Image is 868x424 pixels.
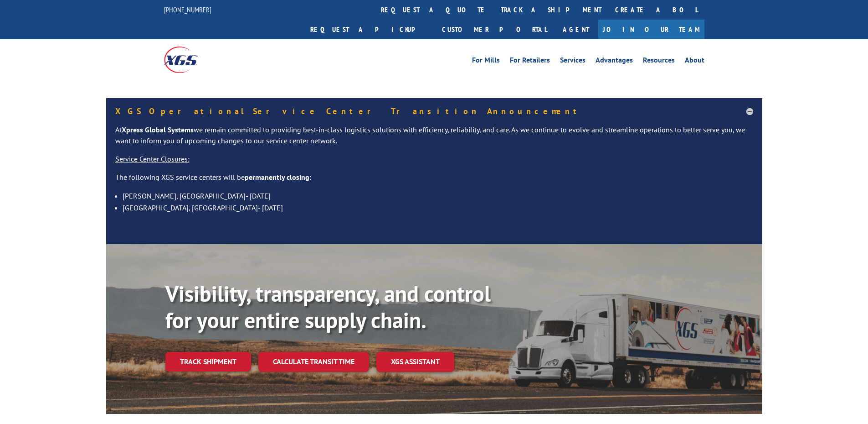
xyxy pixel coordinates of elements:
[472,57,500,67] a: For Mills
[598,20,704,39] a: Join Our Team
[643,57,675,67] a: Resources
[165,352,251,371] a: Track shipment
[165,279,491,334] b: Visibility, transparency, and control for your entire supply chain.
[115,172,753,190] p: The following XGS service centers will be :
[123,202,753,214] li: [GEOGRAPHIC_DATA], [GEOGRAPHIC_DATA]- [DATE]
[245,173,309,182] strong: permanently closing
[554,20,598,39] a: Agent
[303,20,435,39] a: Request a pickup
[164,5,211,14] a: [PHONE_NUMBER]
[435,20,554,39] a: Customer Portal
[560,57,586,67] a: Services
[258,352,369,372] a: Calculate transit time
[115,154,190,163] u: Service Center Closures:
[685,57,704,67] a: About
[115,125,753,154] p: At we remain committed to providing best-in-class logistics solutions with efficiency, reliabilit...
[122,125,194,134] strong: Xpress Global Systems
[510,57,550,67] a: For Retailers
[123,190,753,202] li: [PERSON_NAME], [GEOGRAPHIC_DATA]- [DATE]
[596,57,633,67] a: Advantages
[376,352,454,372] a: XGS ASSISTANT
[115,107,753,115] h5: XGS Operational Service Center Transition Announcement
